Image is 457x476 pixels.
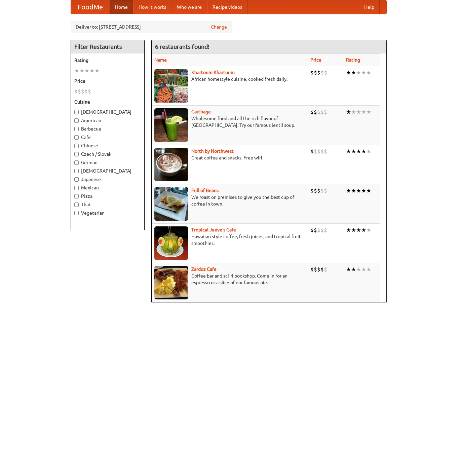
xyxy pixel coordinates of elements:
[74,88,78,95] li: $
[324,187,327,194] li: $
[324,108,327,116] li: $
[74,67,79,74] li: ★
[361,148,366,155] li: ★
[71,0,110,14] a: FoodMe
[154,266,188,299] img: zardoz.jpg
[361,266,366,273] li: ★
[74,144,79,148] input: Chinese
[74,127,79,131] input: Barbecue
[361,187,366,194] li: ★
[356,148,361,155] li: ★
[154,194,305,207] p: We roast on premises to give you the best cup of coffee in town.
[356,69,361,76] li: ★
[74,109,141,115] label: [DEMOGRAPHIC_DATA]
[324,266,327,273] li: $
[74,118,79,123] input: American
[314,69,317,76] li: $
[74,151,141,157] label: Czech / Slovak
[211,24,227,30] a: Change
[94,67,100,74] li: ★
[154,57,167,63] a: Name
[155,43,210,50] ng-pluralize: 6 restaurants found!
[154,233,305,247] p: Hawaiian style coffee, fresh juices, and tropical fruit smoothies.
[84,67,89,74] li: ★
[154,76,305,82] p: African homestyle cuisine, cooked fresh daily.
[74,78,141,84] h5: Price
[74,99,141,105] h5: Cuisine
[324,226,327,234] li: $
[88,88,91,95] li: $
[356,266,361,273] li: ★
[74,184,141,191] label: Mexican
[74,142,141,149] label: Chinese
[154,187,188,221] img: beans.jpg
[74,201,141,208] label: Thai
[74,135,79,140] input: Cafe
[74,168,141,174] label: [DEMOGRAPHIC_DATA]
[154,272,305,286] p: Coffee bar and sci-fi bookshop. Come in for an espresso or a slice of our famous pie.
[346,57,360,63] a: Rating
[346,187,351,194] li: ★
[314,266,317,273] li: $
[110,0,133,14] a: Home
[172,0,207,14] a: Who we are
[351,187,356,194] li: ★
[320,69,324,76] li: $
[317,148,320,155] li: $
[154,148,188,181] img: north.jpg
[71,40,144,53] h4: Filter Restaurants
[191,109,211,114] a: Carthage
[346,108,351,116] li: ★
[78,88,81,95] li: $
[74,186,79,190] input: Mexican
[74,160,79,165] input: German
[320,108,324,116] li: $
[346,266,351,273] li: ★
[351,266,356,273] li: ★
[81,88,84,95] li: $
[74,134,141,141] label: Cafe
[310,57,321,63] a: Price
[71,21,232,33] div: Deliver to: [STREET_ADDRESS]
[320,148,324,155] li: $
[84,88,88,95] li: $
[191,188,219,193] a: Full of Beans
[366,108,371,116] li: ★
[356,108,361,116] li: ★
[314,187,317,194] li: $
[317,187,320,194] li: $
[361,226,366,234] li: ★
[74,125,141,132] label: Barbecue
[74,211,79,215] input: Vegetarian
[154,108,188,142] img: carthage.jpg
[361,69,366,76] li: ★
[320,266,324,273] li: $
[351,108,356,116] li: ★
[191,227,236,232] a: Tropical Jeeve's Cafe
[154,69,188,103] img: khartoum.jpg
[366,69,371,76] li: ★
[74,176,141,183] label: Japanese
[79,67,84,74] li: ★
[74,117,141,124] label: American
[351,226,356,234] li: ★
[317,69,320,76] li: $
[310,148,314,155] li: $
[89,67,94,74] li: ★
[191,266,217,272] a: Zardoz Cafe
[191,148,234,154] a: North by Northwest
[356,187,361,194] li: ★
[310,108,314,116] li: $
[324,69,327,76] li: $
[207,0,247,14] a: Recipe videos
[191,70,235,75] a: Khartoum Khartoum
[74,110,79,114] input: [DEMOGRAPHIC_DATA]
[324,148,327,155] li: $
[366,266,371,273] li: ★
[74,210,141,216] label: Vegetarian
[366,187,371,194] li: ★
[314,108,317,116] li: $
